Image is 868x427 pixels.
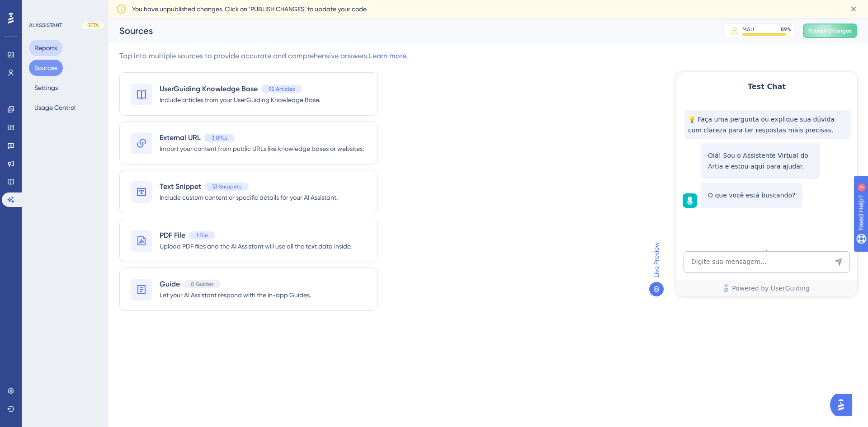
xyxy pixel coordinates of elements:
div: BETA [82,22,104,29]
button: Reports [29,40,62,56]
span: Guide [160,279,180,290]
span: Include articles from your UserGuiding Knowledge Base. [160,94,320,105]
span: You have unpublished changes. Click on ‘PUBLISH CHANGES’ to update your code. [132,4,368,14]
button: Sources [29,60,63,76]
span: 1 File [196,232,208,239]
div: 89 % [781,26,791,33]
div: Tap into multiple sources to provide accurate and comprehensive answers. [119,51,408,61]
div: 3 [63,5,66,12]
span: UserGuiding Knowledge Base [160,84,258,94]
span: Let your AI Assistant respond with the in-app Guides. [160,290,311,300]
span: Need Help? [21,2,57,13]
div: Sources [119,24,701,37]
span: Upload PDF files and the AI Assistant will use all the text data inside. [160,241,352,252]
div: MAU [742,26,754,33]
span: External URL [160,132,201,143]
span: Text Snippet [160,181,201,192]
span: Publish Changes [808,27,852,34]
div: AI ASSISTANT [29,22,62,29]
span: 3 URLs [212,134,227,141]
span: Live Preview [651,242,662,277]
span: Import your content from public URLs like knowledge bases or websites. [160,143,364,154]
button: Usage Control [29,99,81,116]
iframe: UserGuiding AI Assistant Launcher [830,391,857,418]
span: 95 Articles [269,85,295,93]
span: 0 Guides [191,281,213,288]
span: 33 Snippets [212,183,241,190]
a: Learn more. [369,52,408,60]
button: Publish Changes [803,23,857,38]
button: Settings [29,80,63,96]
iframe: UserGuiding AI Assistant [676,72,857,296]
span: PDF File [160,230,185,241]
span: Include custom content or specific details for your AI Assistant. [160,192,338,203]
